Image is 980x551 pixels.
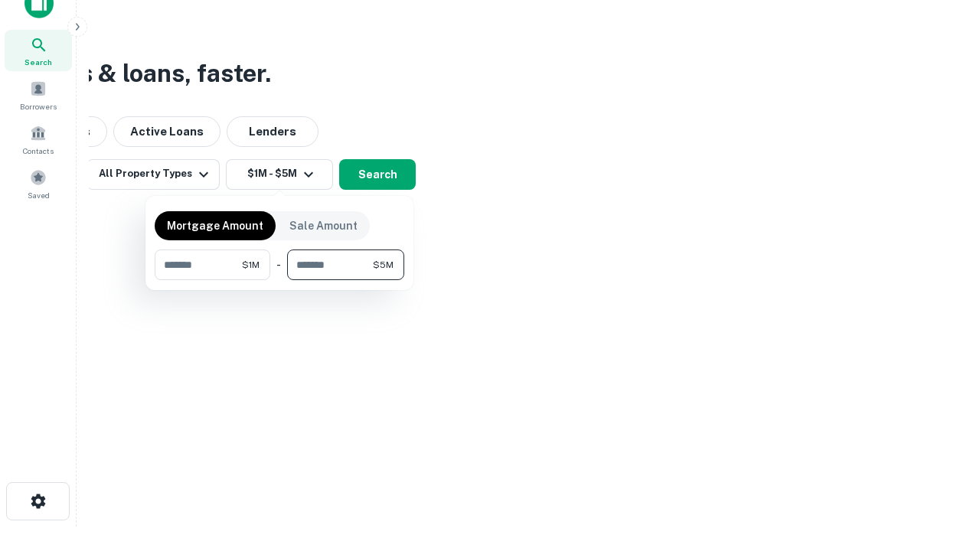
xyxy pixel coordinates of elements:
[167,217,263,234] p: Mortgage Amount
[276,249,281,280] div: -
[373,258,394,272] span: $5M
[242,258,260,272] span: $1M
[289,217,358,234] p: Sale Amount
[903,429,980,502] iframe: Chat Widget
